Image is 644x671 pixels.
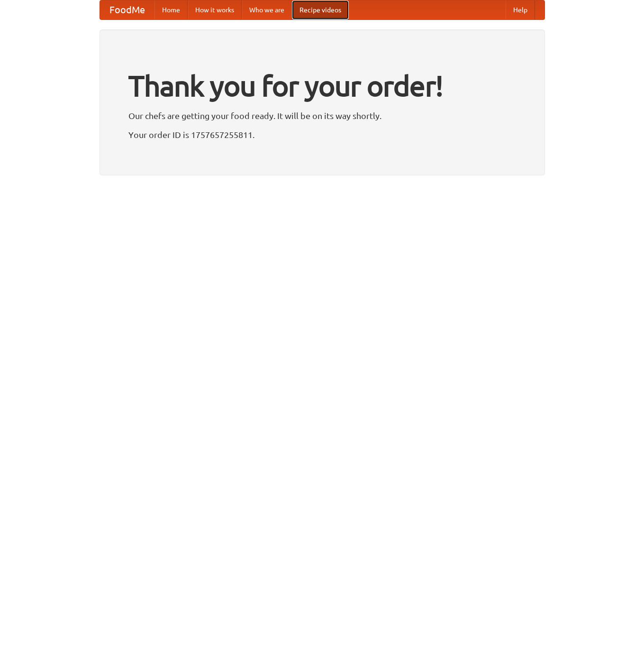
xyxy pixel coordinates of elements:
[506,0,535,19] a: Help
[154,0,188,19] a: Home
[292,0,349,19] a: Recipe videos
[242,0,292,19] a: Who we are
[128,128,516,142] p: Your order ID is 1757657255811.
[100,0,154,19] a: FoodMe
[128,63,516,109] h1: Thank you for your order!
[128,109,516,123] p: Our chefs are getting your food ready. It will be on its way shortly.
[188,0,242,19] a: How it works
